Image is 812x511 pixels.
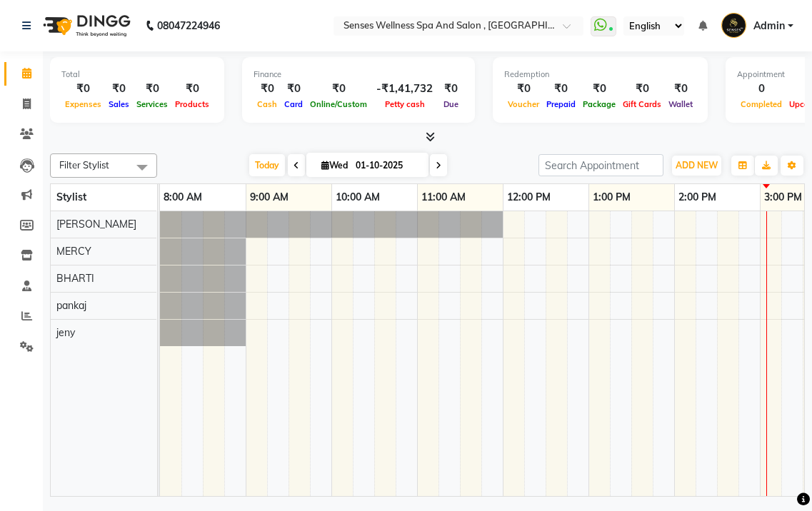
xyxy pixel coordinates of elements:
[56,218,136,231] span: [PERSON_NAME]
[56,191,86,203] span: Stylist
[589,187,634,208] a: 1:00 PM
[504,69,696,81] div: Redemption
[619,99,665,109] span: Gift Cards
[761,187,806,208] a: 3:00 PM
[753,19,785,34] span: Admin
[56,299,86,312] span: pankaj
[133,81,171,97] div: ₹0
[619,81,665,97] div: ₹0
[105,99,133,109] span: Sales
[56,245,91,258] span: MERCY
[676,160,718,171] span: ADD NEW
[133,99,171,109] span: Services
[351,155,423,176] input: 2025-10-01
[246,187,292,208] a: 9:00 AM
[579,99,619,109] span: Package
[318,160,351,171] span: Wed
[61,99,105,109] span: Expenses
[61,81,105,97] div: ₹0
[105,81,133,97] div: ₹0
[543,81,579,97] div: ₹0
[61,69,213,81] div: Total
[672,156,721,176] button: ADD NEW
[737,99,786,109] span: Completed
[56,272,94,285] span: BHARTI
[281,99,306,109] span: Card
[254,99,281,109] span: Cash
[281,81,306,97] div: ₹0
[504,81,543,97] div: ₹0
[737,81,786,97] div: 0
[440,99,462,109] span: Due
[665,81,696,97] div: ₹0
[371,81,438,97] div: -₹1,41,732
[56,326,75,339] span: jeny
[418,187,469,208] a: 11:00 AM
[306,99,371,109] span: Online/Custom
[503,187,554,208] a: 12:00 PM
[59,159,109,171] span: Filter Stylist
[665,99,696,109] span: Wallet
[160,187,206,208] a: 8:00 AM
[157,6,220,46] b: 08047224946
[36,6,134,46] img: logo
[171,81,213,97] div: ₹0
[381,99,428,109] span: Petty cash
[543,99,579,109] span: Prepaid
[675,187,720,208] a: 2:00 PM
[332,187,384,208] a: 10:00 AM
[254,81,281,97] div: ₹0
[249,154,285,176] span: Today
[306,81,371,97] div: ₹0
[171,99,213,109] span: Products
[254,69,463,81] div: Finance
[538,154,663,176] input: Search Appointment
[504,99,543,109] span: Voucher
[579,81,619,97] div: ₹0
[721,13,746,38] img: Admin
[438,81,463,97] div: ₹0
